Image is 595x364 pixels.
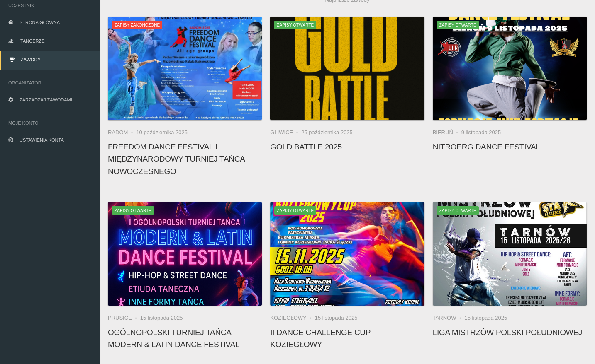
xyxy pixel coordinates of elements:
[21,57,41,62] span: Zawody
[270,128,301,137] li: Gliwice
[20,137,64,142] span: Ustawienia konta
[108,141,262,177] h4: FREEDOM DANCE FESTIVAL I Międzynarodowy Turniej Tańca Nowoczesnego
[270,17,424,120] img: Gold Battle 2025
[315,314,358,322] li: 15 listopada 2025
[108,17,262,120] img: FREEDOM DANCE FESTIVAL I Międzynarodowy Turniej Tańca Nowoczesnego
[433,17,587,120] img: NitroErg Dance Festival
[136,128,188,137] li: 10 października 2025
[301,128,353,137] li: 25 października 2025
[433,202,587,306] img: Liga Mistrzów Polski Południowej
[437,21,479,29] span: Zapisy otwarte
[108,202,262,306] a: Ogólnopolski Turniej Tańca MODERN & LATIN DANCE FESTIVALZapisy otwarte
[464,314,507,322] li: 15 listopada 2025
[108,17,262,120] a: FREEDOM DANCE FESTIVAL I Międzynarodowy Turniej Tańca NowoczesnegoZapisy zakończone
[270,326,424,350] h4: II Dance Challenge Cup KOZIEGŁOWY
[270,202,424,306] img: II Dance Challenge Cup KOZIEGŁOWY
[8,1,91,10] span: Uczestnik
[112,21,162,29] span: Zapisy zakończone
[433,326,587,338] h4: Liga Mistrzów Polski Południowej
[112,206,154,215] span: Zapisy otwarte
[270,314,315,322] li: Koziegłowy
[20,20,60,25] span: Strona główna
[140,314,183,322] li: 15 listopada 2025
[20,39,44,43] span: Tancerze
[108,326,262,350] h4: Ogólnopolski Turniej Tańca MODERN & LATIN DANCE FESTIVAL
[274,21,316,29] span: Zapisy otwarte
[270,141,424,153] h4: Gold Battle 2025
[8,79,91,87] span: Organizator
[461,128,501,137] li: 9 listopada 2025
[433,141,587,153] h4: NitroErg Dance Festival
[274,206,316,215] span: Zapisy otwarte
[108,128,136,137] li: Radom
[270,202,424,306] a: II Dance Challenge Cup KOZIEGŁOWYZapisy otwarte
[108,314,140,322] li: Prusice
[8,119,91,127] span: Moje konto
[108,202,262,306] img: Ogólnopolski Turniej Tańca MODERN & LATIN DANCE FESTIVAL
[270,17,424,120] a: Gold Battle 2025Zapisy otwarte
[433,128,461,137] li: Bieruń
[433,314,465,322] li: Tarnów
[433,202,587,306] a: Liga Mistrzów Polski PołudniowejZapisy otwarte
[20,97,72,102] span: Zarządzaj zawodami
[433,17,587,120] a: NitroErg Dance FestivalZapisy otwarte
[437,206,479,215] span: Zapisy otwarte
